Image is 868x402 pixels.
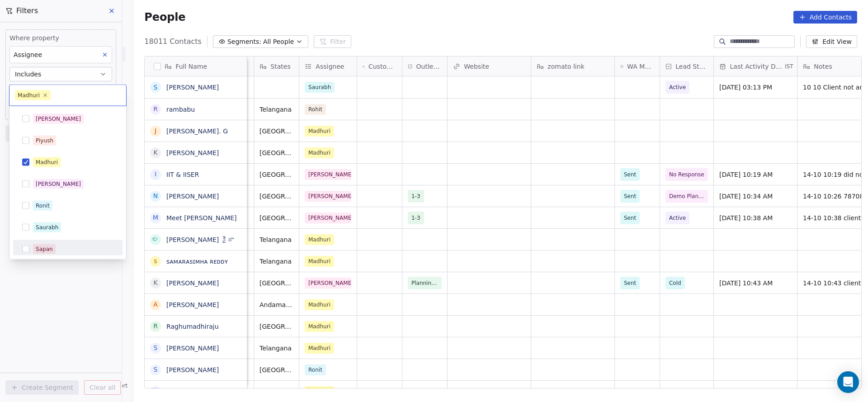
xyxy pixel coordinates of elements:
[36,245,53,253] div: Sapan
[36,180,81,188] div: [PERSON_NAME]
[36,158,58,166] div: Madhuri
[18,91,40,99] div: Madhuri
[36,223,58,232] div: Saurabh
[36,202,50,210] div: Ronit
[36,137,53,145] div: Piyush
[36,115,81,123] div: [PERSON_NAME]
